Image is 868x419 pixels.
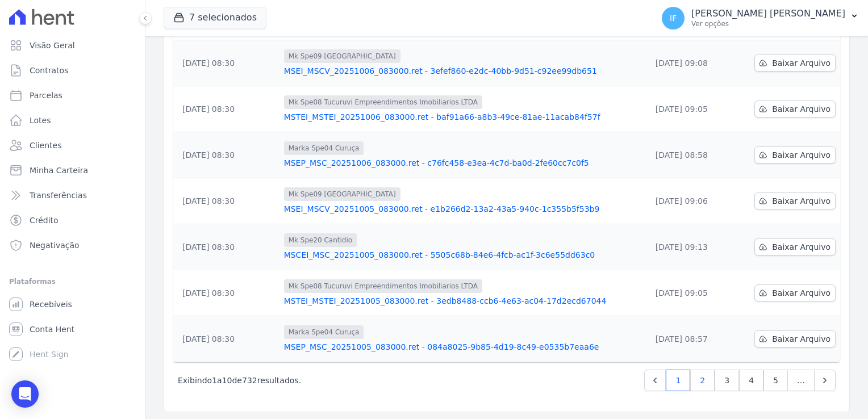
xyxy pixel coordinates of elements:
a: MSEP_MSC_20251005_083000.ret - 084a8025-9b85-4d19-8c49-e0535b7eaa6e [284,341,642,353]
td: [DATE] 08:30 [173,40,279,86]
td: [DATE] 08:30 [173,224,279,270]
span: Visão Geral [30,40,75,51]
span: Conta Hent [30,324,74,335]
td: [DATE] 09:13 [646,224,742,270]
td: [DATE] 09:08 [646,40,742,86]
p: Exibindo a de resultados. [178,375,301,386]
a: Parcelas [5,84,140,107]
a: Visão Geral [5,34,140,57]
span: Clientes [30,140,61,151]
span: Mk Spe09 [GEOGRAPHIC_DATA] [284,49,400,63]
a: Baixar Arquivo [754,238,836,255]
span: Baixar Arquivo [772,241,831,253]
a: Minha Carteira [5,159,140,182]
span: Baixar Arquivo [772,149,831,161]
span: Baixar Arquivo [772,333,831,345]
a: MSCEI_MSC_20251005_083000.ret - 5505c68b-84e6-4fcb-ac1f-3c6e55dd63c0 [284,249,642,261]
span: 1 [212,376,217,385]
span: IF [670,14,677,22]
a: 2 [690,370,715,391]
a: 5 [763,370,788,391]
span: Mk Spe08 Tucuruvi Empreendimentos Imobiliarios LTDA [284,95,482,109]
a: Baixar Arquivo [754,146,836,164]
div: Open Intercom Messenger [11,380,39,408]
a: Baixar Arquivo [754,100,836,118]
div: Plataformas [9,275,136,288]
span: Marka Spe04 Curuça [284,325,364,339]
span: Baixar Arquivo [772,287,831,299]
a: Transferências [5,184,140,207]
span: Lotes [30,115,51,126]
a: Next [814,370,836,391]
span: 10 [222,376,232,385]
td: [DATE] 08:30 [173,86,279,132]
td: [DATE] 08:58 [646,132,742,178]
button: IF [PERSON_NAME] [PERSON_NAME] Ver opções [653,2,868,34]
a: Baixar Arquivo [754,55,836,72]
a: Recebíveis [5,293,140,316]
td: [DATE] 08:30 [173,316,279,362]
a: MSEI_MSCV_20251006_083000.ret - 3efef860-e2dc-40bb-9d51-c92ee99db651 [284,65,642,77]
a: Lotes [5,109,140,132]
span: Recebíveis [30,299,72,310]
p: [PERSON_NAME] [PERSON_NAME] [691,8,845,19]
td: [DATE] 08:30 [173,270,279,316]
span: Mk Spe09 [GEOGRAPHIC_DATA] [284,187,400,201]
span: Contratos [30,65,68,76]
button: 7 selecionados [164,7,266,28]
td: [DATE] 09:06 [646,178,742,224]
p: Ver opções [691,19,845,28]
span: Parcelas [30,90,62,101]
a: MSEP_MSC_20251006_083000.ret - c76fc458-e3ea-4c7d-ba0d-2fe60cc7c0f5 [284,157,642,169]
span: Baixar Arquivo [772,57,831,69]
span: Baixar Arquivo [772,103,831,115]
a: 1 [666,370,690,391]
span: Negativação [30,240,80,251]
span: Crédito [30,215,59,226]
span: 732 [242,376,257,385]
a: MSTEI_MSTEI_20251006_083000.ret - baf91a66-a8b3-49ce-81ae-11acab84f57f [284,111,642,123]
a: 4 [739,370,763,391]
td: [DATE] 09:05 [646,270,742,316]
span: … [787,370,815,391]
a: MSEI_MSCV_20251005_083000.ret - e1b266d2-13a2-43a5-940c-1c355b5f53b9 [284,203,642,215]
a: Baixar Arquivo [754,330,836,347]
span: Transferências [30,190,87,201]
a: 3 [715,370,739,391]
a: Baixar Arquivo [754,284,836,301]
span: Marka Spe04 Curuça [284,141,364,155]
td: [DATE] 08:30 [173,132,279,178]
a: Baixar Arquivo [754,192,836,209]
a: Clientes [5,134,140,157]
td: [DATE] 08:30 [173,178,279,224]
a: Contratos [5,59,140,82]
span: Mk Spe20 Cantidio [284,233,357,247]
a: MSTEI_MSTEI_20251005_083000.ret - 3edb8488-ccb6-4e63-ac04-17d2ecd67044 [284,295,642,307]
a: Crédito [5,209,140,232]
span: Minha Carteira [30,165,88,176]
a: Negativação [5,234,140,257]
td: [DATE] 08:57 [646,316,742,362]
td: [DATE] 09:05 [646,86,742,132]
a: Conta Hent [5,318,140,341]
span: Baixar Arquivo [772,195,831,207]
span: Mk Spe08 Tucuruvi Empreendimentos Imobiliarios LTDA [284,279,482,293]
a: Previous [644,370,666,391]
